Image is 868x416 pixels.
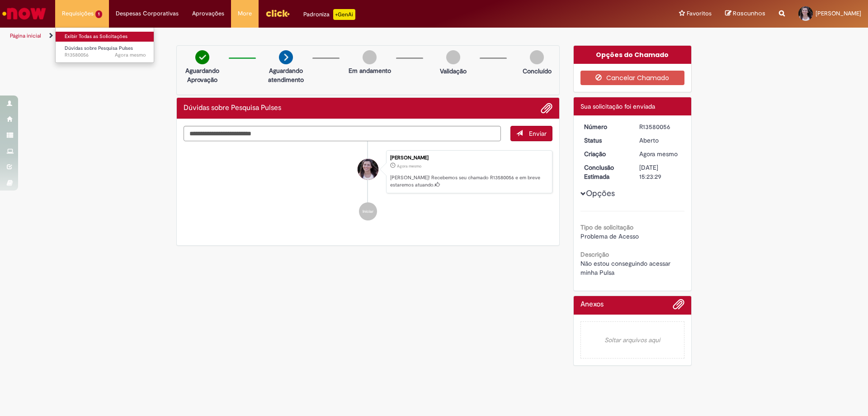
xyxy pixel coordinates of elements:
p: Aguardando atendimento [264,66,308,84]
a: Aberto R13580056 : Dúvidas sobre Pesquisa Pulses [56,43,155,60]
ul: Trilhas de página [7,28,572,44]
span: Despesas Corporativas [116,9,179,18]
h2: Dúvidas sobre Pesquisa Pulses Histórico de tíquete [184,104,281,112]
em: Soltar arquivos aqui [580,321,685,359]
ul: Histórico de tíquete [184,141,552,230]
p: +GenAi [333,9,355,20]
div: Padroniza [303,9,355,20]
img: ServiceNow [1,5,47,23]
dt: Número [577,122,633,131]
h2: Anexos [580,301,604,309]
span: Requisições [62,9,94,18]
p: Aguardando Aprovação [180,66,224,84]
p: Em andamento [349,66,391,75]
span: Rascunhos [733,9,765,18]
span: Agora mesmo [115,52,146,58]
dt: Criação [577,149,633,158]
time: 30/09/2025 09:23:25 [397,163,421,169]
button: Cancelar Chamado [580,71,685,85]
img: img-circle-grey.png [363,50,377,64]
li: Talita Cristina Grance [184,150,552,194]
span: More [238,9,252,18]
ul: Requisições [55,27,154,63]
textarea: Digite sua mensagem aqui... [184,126,501,141]
b: Tipo de solicitação [580,223,633,231]
span: 1 [95,10,102,18]
button: Enviar [510,126,552,141]
span: Enviar [529,129,547,138]
img: img-circle-grey.png [446,50,460,64]
p: Concluído [523,67,552,76]
span: Agora mesmo [639,150,678,158]
div: [DATE] 15:23:29 [639,163,681,181]
a: Rascunhos [725,10,765,18]
p: [PERSON_NAME]! Recebemos seu chamado R13580056 e em breve estaremos atuando. [390,174,547,188]
span: Agora mesmo [397,163,421,169]
div: Opções do Chamado [574,46,692,64]
img: check-circle-green.png [195,50,209,64]
p: Validação [440,67,467,76]
time: 30/09/2025 09:23:25 [639,150,678,158]
img: img-circle-grey.png [530,50,544,64]
dt: Conclusão Estimada [577,163,633,181]
button: Adicionar anexos [541,102,552,114]
div: Talita Cristina Grance [358,159,378,180]
span: Sua solicitação foi enviada [580,102,655,110]
div: R13580056 [639,122,681,131]
span: Não estou conseguindo acessar minha Pulsa [580,259,672,277]
img: arrow-next.png [279,50,293,64]
span: [PERSON_NAME] [816,10,861,17]
dt: Status [577,136,633,145]
a: Página inicial [10,32,41,39]
span: R13580056 [65,52,146,59]
span: Favoritos [687,9,712,18]
div: [PERSON_NAME] [390,155,547,161]
span: Aprovações [192,9,224,18]
img: click_logo_yellow_360x200.png [265,6,290,20]
div: 30/09/2025 09:23:25 [639,149,681,158]
div: Aberto [639,136,681,145]
a: Exibir Todas as Solicitações [56,32,155,42]
button: Adicionar anexos [673,298,684,315]
span: Dúvidas sobre Pesquisa Pulses [65,45,133,52]
span: Problema de Acesso [580,232,639,240]
b: Descrição [580,250,609,258]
